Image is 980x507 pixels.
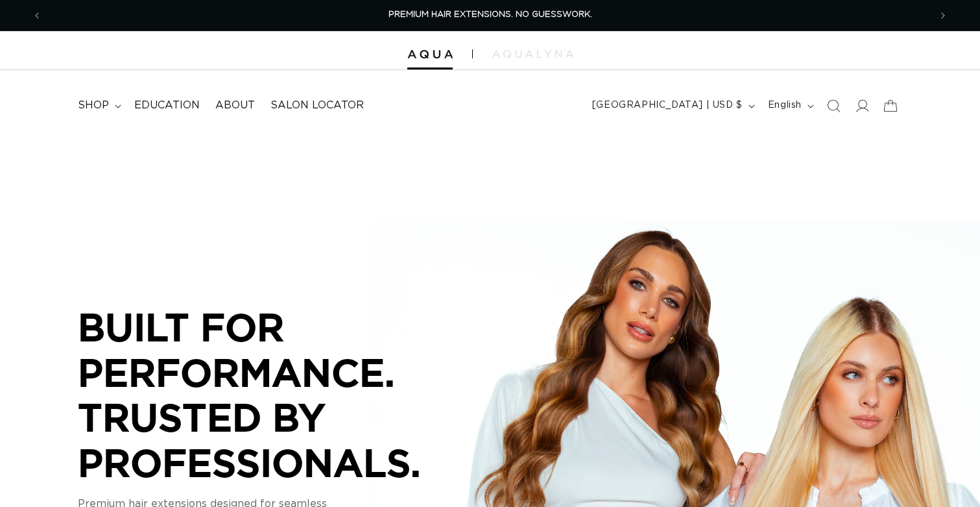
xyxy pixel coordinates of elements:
img: Aqua Hair Extensions [407,50,453,59]
img: aqualyna.com [492,50,573,58]
span: About [215,99,255,112]
summary: Search [819,92,848,120]
span: Education [134,99,200,112]
button: English [760,93,819,118]
button: Previous announcement [23,3,51,28]
a: About [208,91,263,120]
a: Education [126,91,208,120]
a: Salon Locator [263,91,372,120]
p: BUILT FOR PERFORMANCE. TRUSTED BY PROFESSIONALS. [78,304,467,485]
span: [GEOGRAPHIC_DATA] | USD $ [592,99,743,112]
span: shop [78,99,109,112]
button: [GEOGRAPHIC_DATA] | USD $ [584,93,760,118]
span: Salon Locator [270,99,364,112]
span: PREMIUM HAIR EXTENSIONS. NO GUESSWORK. [388,10,592,19]
span: English [768,99,802,112]
summary: shop [70,91,126,120]
button: Next announcement [929,3,957,28]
